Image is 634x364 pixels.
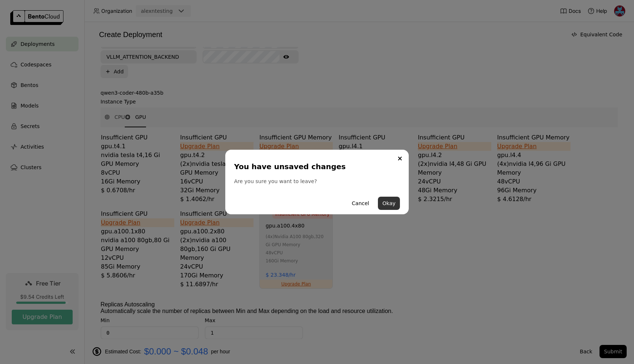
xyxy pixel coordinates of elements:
div: dialog [225,150,409,214]
div: Are you sure you want to leave? [234,178,400,185]
button: Okay [378,197,400,210]
div: You have unsaved changes [234,161,397,172]
button: Cancel [347,197,374,210]
button: Close [396,154,404,163]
